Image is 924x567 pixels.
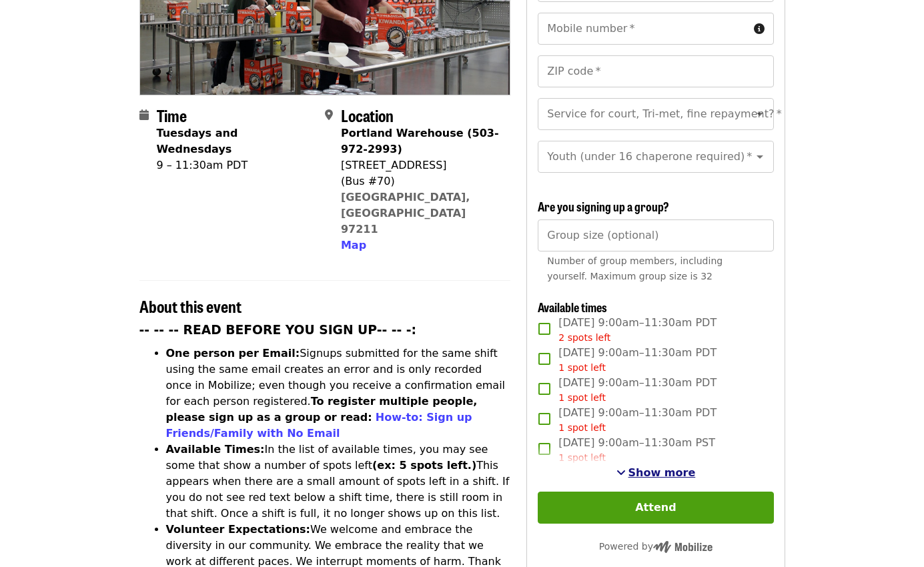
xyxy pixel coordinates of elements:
span: 1 spot left [558,452,606,463]
i: circle-info icon [754,23,765,35]
span: About this event [139,294,242,318]
button: Map [341,237,366,253]
span: Number of group members, including yourself. Maximum group size is 32 [547,255,723,281]
li: Signups submitted for the same shift using the same email creates an error and is only recorded o... [166,346,511,442]
span: [DATE] 9:00am–11:30am PDT [558,345,717,375]
span: Time [157,103,187,127]
span: Show more [628,466,696,479]
span: [DATE] 9:00am–11:30am PDT [558,315,717,345]
li: In the list of available times, you may see some that show a number of spots left This appears wh... [166,442,511,522]
span: 2 spots left [558,332,610,343]
img: Powered by Mobilize [653,541,713,553]
input: ZIP code [538,55,773,87]
strong: Volunteer Expectations: [166,523,311,536]
strong: -- -- -- READ BEFORE YOU SIGN UP-- -- -: [139,323,417,337]
button: Attend [538,492,773,524]
input: [object Object] [538,219,773,251]
span: [DATE] 9:00am–11:30am PDT [558,405,717,435]
span: Map [341,239,366,251]
span: 1 spot left [558,362,606,373]
div: 9 – 11:30am PDT [157,157,314,173]
strong: Tuesdays and Wednesdays [157,127,238,155]
a: [GEOGRAPHIC_DATA], [GEOGRAPHIC_DATA] 97211 [341,191,470,235]
strong: (ex: 5 spots left.) [372,459,476,472]
span: [DATE] 9:00am–11:30am PDT [558,375,717,405]
span: Available times [538,298,607,316]
strong: Available Times: [166,443,265,456]
span: Are you signing up a group? [538,197,669,215]
strong: One person per Email: [166,347,300,360]
button: See more timeslots [616,465,696,481]
i: calendar icon [139,109,149,121]
span: 1 spot left [558,422,606,433]
a: How-to: Sign up Friends/Family with No Email [166,411,472,440]
span: [DATE] 9:00am–11:30am PST [558,435,715,465]
input: Mobile number [538,13,748,45]
span: 1 spot left [558,392,606,403]
span: Powered by [599,541,713,552]
i: map-marker-alt icon [325,109,333,121]
div: [STREET_ADDRESS] [341,157,500,173]
strong: To register multiple people, please sign up as a group or read: [166,395,478,424]
button: Open [751,147,769,166]
span: Location [341,103,394,127]
button: Open [751,105,769,123]
div: (Bus #70) [341,173,500,189]
strong: Portland Warehouse (503-972-2993) [341,127,499,155]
